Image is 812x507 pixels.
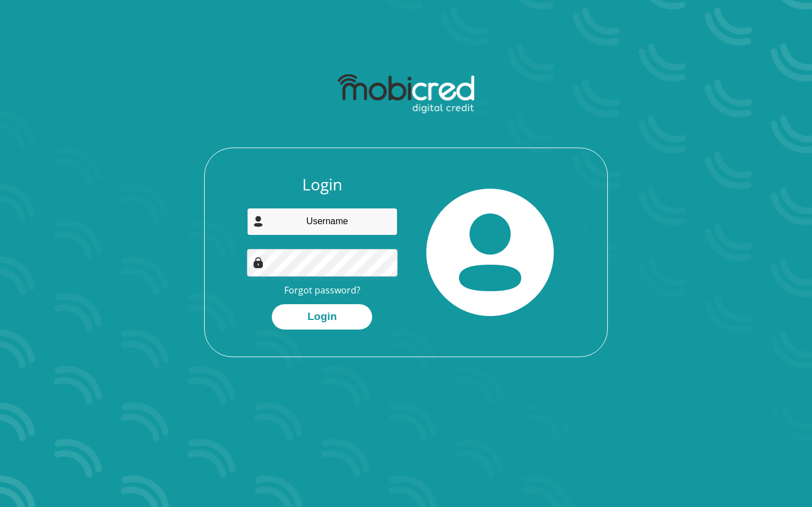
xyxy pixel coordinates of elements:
a: Forgot password? [284,284,360,296]
h3: Login [247,175,398,194]
button: Login [272,304,372,330]
img: Image [253,257,264,268]
input: Username [247,208,398,235]
img: user-icon image [253,216,264,227]
img: mobicred logo [338,74,474,114]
